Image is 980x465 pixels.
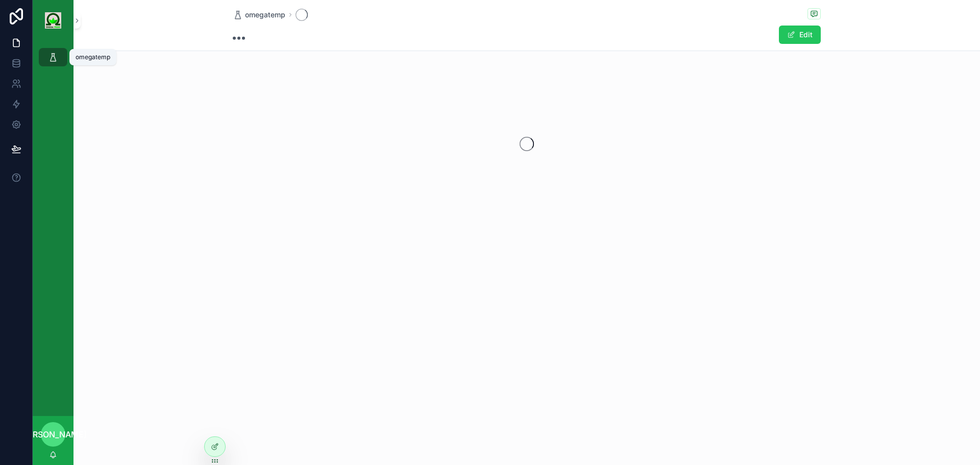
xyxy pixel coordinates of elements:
span: omegatemp [245,10,285,20]
div: scrollable content [33,41,73,80]
div: omegatemp [76,53,110,61]
button: Edit [779,26,821,44]
img: App logo [45,12,61,29]
span: [PERSON_NAME] [19,428,87,440]
a: omegatemp [233,10,285,20]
